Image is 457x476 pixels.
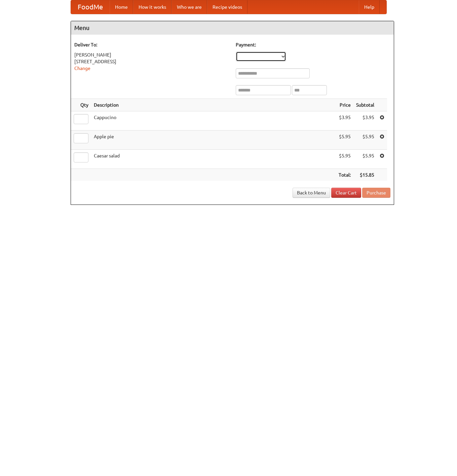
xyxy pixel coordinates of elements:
div: [PERSON_NAME] [74,51,229,58]
a: Back to Menu [293,188,330,198]
a: Help [359,0,380,14]
td: $5.95 [336,150,353,169]
th: Subtotal [353,99,377,111]
td: $3.95 [353,111,377,131]
th: Qty [71,99,91,111]
a: Recipe videos [207,0,247,14]
td: $3.95 [336,111,353,131]
th: Price [336,99,353,111]
th: Description [91,99,336,111]
td: $5.95 [353,131,377,150]
a: Change [74,66,90,71]
td: Caesar salad [91,150,336,169]
td: Apple pie [91,131,336,150]
th: $15.85 [353,169,377,181]
td: $5.95 [353,150,377,169]
td: Cappucino [91,111,336,131]
button: Purchase [362,188,390,198]
th: Total: [336,169,353,181]
a: Who we are [172,0,207,14]
div: [STREET_ADDRESS] [74,58,229,65]
a: FoodMe [71,0,110,14]
h5: Payment: [236,41,390,48]
h5: Deliver To: [74,41,229,48]
a: Clear Cart [331,188,361,198]
a: How it works [133,0,172,14]
td: $5.95 [336,131,353,150]
h4: Menu [71,21,394,35]
a: Home [110,0,133,14]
